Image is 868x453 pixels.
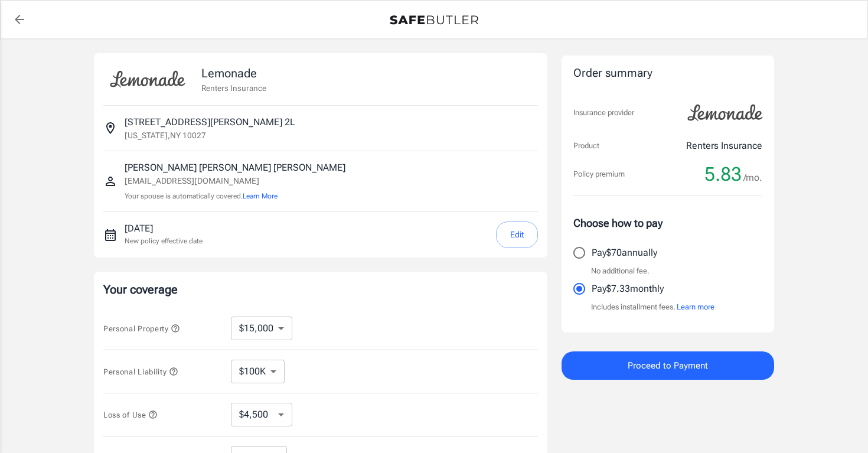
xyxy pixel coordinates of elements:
[103,364,178,379] button: Personal Liability
[592,282,664,296] p: Pay $7.33 monthly
[125,236,203,246] p: New policy effective date
[103,174,118,188] svg: Insured person
[573,65,762,82] div: Order summary
[592,246,657,260] p: Pay $70 annually
[125,175,345,187] p: [EMAIL_ADDRESS][DOMAIN_NAME]
[743,170,762,186] span: /mo.
[573,140,599,152] p: Product
[681,96,769,129] img: Lemonade
[125,115,295,129] p: [STREET_ADDRESS][PERSON_NAME] 2L
[390,15,478,25] img: Back to quotes
[573,168,625,180] p: Policy premium
[125,161,345,175] p: [PERSON_NAME] [PERSON_NAME] [PERSON_NAME]
[103,324,180,333] span: Personal Property
[243,191,278,201] button: Learn More
[573,107,634,119] p: Insurance provider
[628,358,708,373] span: Proceed to Payment
[201,64,266,82] p: Lemonade
[201,82,266,94] p: Renters Insurance
[103,408,158,422] button: Loss of Use
[103,410,158,419] span: Loss of Use
[103,321,180,335] button: Personal Property
[677,301,714,313] button: Learn more
[591,301,714,313] p: Includes installment fees.
[103,121,118,135] svg: Insured address
[704,162,742,186] span: 5.83
[103,367,178,376] span: Personal Liability
[103,228,118,242] svg: New policy start date
[686,139,762,153] p: Renters Insurance
[103,281,538,298] p: Your coverage
[562,351,774,380] button: Proceed to Payment
[103,63,192,96] img: Lemonade
[125,221,203,236] p: [DATE]
[125,129,206,141] p: [US_STATE] , NY 10027
[125,191,345,202] p: Your spouse is automatically covered.
[573,215,762,231] p: Choose how to pay
[591,265,650,277] p: No additional fee.
[8,8,31,31] a: back to quotes
[496,221,538,248] button: Edit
